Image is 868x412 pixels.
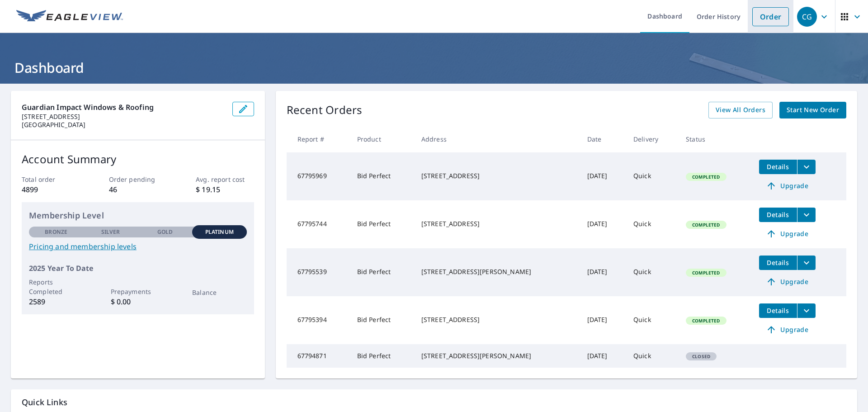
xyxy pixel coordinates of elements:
[797,160,816,174] button: filesDropdownBtn-67795969
[580,152,626,200] td: [DATE]
[414,126,580,152] th: Address
[764,324,810,335] span: Upgrade
[759,275,816,289] a: Upgrade
[764,162,792,171] span: Details
[764,258,792,267] span: Details
[626,248,679,296] td: Quick
[797,7,817,27] div: CG
[287,152,350,200] td: 67795969
[764,210,792,219] span: Details
[626,152,679,200] td: Quick
[11,58,857,77] h1: Dashboard
[287,200,350,248] td: 67795744
[111,296,165,307] p: $ 0.00
[22,102,225,113] p: Guardian Impact Windows & Roofing
[22,397,846,408] p: Quick Links
[421,267,573,276] div: [STREET_ADDRESS][PERSON_NAME]
[764,306,792,315] span: Details
[759,256,797,270] button: detailsBtn-67795539
[196,184,254,195] p: $ 19.15
[787,104,839,116] span: Start New Order
[196,175,254,184] p: Avg. report cost
[192,288,246,297] p: Balance
[421,171,573,180] div: [STREET_ADDRESS]
[580,296,626,344] td: [DATE]
[580,248,626,296] td: [DATE]
[759,227,816,241] a: Upgrade
[759,303,797,318] button: detailsBtn-67795394
[752,7,789,26] a: Order
[580,200,626,248] td: [DATE]
[580,344,626,368] td: [DATE]
[679,126,752,152] th: Status
[29,263,247,274] p: 2025 Year To Date
[111,287,165,296] p: Prepayments
[101,228,120,236] p: Silver
[797,256,816,270] button: filesDropdownBtn-67795539
[779,102,846,118] a: Start New Order
[580,126,626,152] th: Date
[764,180,810,191] span: Upgrade
[29,209,247,222] p: Membership Level
[626,200,679,248] td: Quick
[350,200,414,248] td: Bid Perfect
[22,175,80,184] p: Total order
[350,344,414,368] td: Bid Perfect
[421,219,573,228] div: [STREET_ADDRESS]
[687,270,725,276] span: Completed
[687,222,725,228] span: Completed
[350,296,414,344] td: Bid Perfect
[421,351,573,360] div: [STREET_ADDRESS][PERSON_NAME]
[764,276,810,287] span: Upgrade
[45,228,67,236] p: Bronze
[626,126,679,152] th: Delivery
[29,296,83,307] p: 2589
[29,241,247,252] a: Pricing and membership levels
[287,296,350,344] td: 67795394
[687,353,716,360] span: Closed
[287,102,363,118] p: Recent Orders
[157,228,173,236] p: Gold
[687,174,725,180] span: Completed
[626,344,679,368] td: Quick
[109,175,167,184] p: Order pending
[797,208,816,222] button: filesDropdownBtn-67795744
[22,121,225,129] p: [GEOGRAPHIC_DATA]
[16,10,123,24] img: EV Logo
[759,160,797,174] button: detailsBtn-67795969
[109,184,167,195] p: 46
[287,248,350,296] td: 67795539
[350,248,414,296] td: Bid Perfect
[759,322,816,337] a: Upgrade
[716,104,765,116] span: View All Orders
[759,179,816,193] a: Upgrade
[205,228,234,236] p: Platinum
[797,303,816,318] button: filesDropdownBtn-67795394
[29,277,83,296] p: Reports Completed
[350,126,414,152] th: Product
[708,102,773,118] a: View All Orders
[764,228,810,239] span: Upgrade
[287,344,350,368] td: 67794871
[287,126,350,152] th: Report #
[350,152,414,200] td: Bid Perfect
[22,151,254,167] p: Account Summary
[626,296,679,344] td: Quick
[22,113,225,121] p: [STREET_ADDRESS]
[421,315,573,324] div: [STREET_ADDRESS]
[687,317,725,324] span: Completed
[22,184,80,195] p: 4899
[759,208,797,222] button: detailsBtn-67795744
